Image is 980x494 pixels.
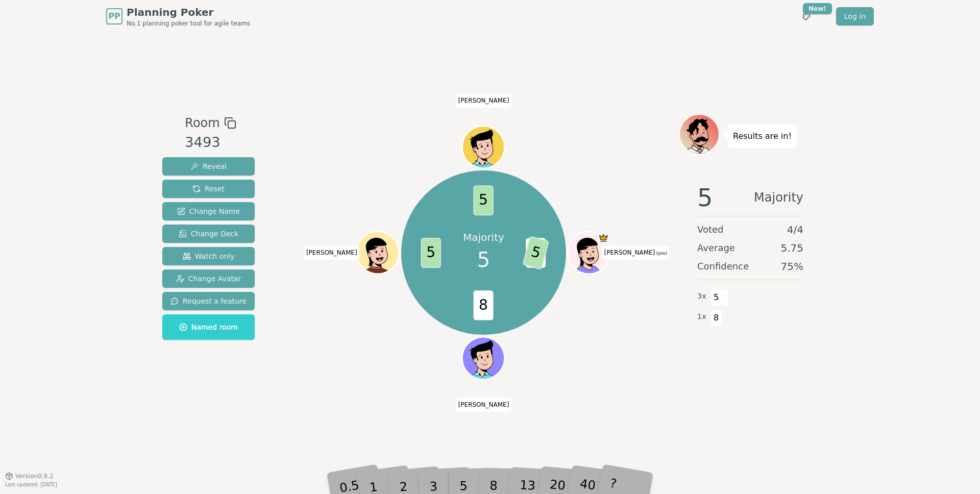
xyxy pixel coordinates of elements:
button: Reveal [162,157,255,176]
span: 5.75 [780,241,803,255]
a: Log in [836,7,874,26]
div: 3493 [185,132,236,153]
span: Last updated: [DATE] [5,482,57,487]
button: Change Avatar [162,269,255,288]
span: 5 [474,185,494,215]
span: (you) [655,251,667,256]
span: Version 0.9.2 [15,472,54,480]
span: PP [108,10,120,22]
a: PPPlanning PokerNo.1 planning poker tool for agile teams [106,5,250,28]
span: Watch only [183,251,235,261]
span: Average [697,241,735,255]
div: New! [803,3,832,14]
span: Confidence [697,259,749,274]
span: Voted [697,223,724,237]
button: Change Name [162,202,255,220]
span: 8 [474,290,494,320]
span: Reset [192,184,225,194]
span: No.1 planning poker tool for agile teams [127,19,250,28]
span: 5 [523,236,550,270]
span: 5 [421,238,441,268]
span: Click to change your name [602,245,670,260]
span: Room [185,114,219,132]
span: Edgar is the host [598,233,609,243]
button: Named room [162,314,255,340]
span: 4 / 4 [787,223,803,237]
button: Click to change your avatar [569,233,609,273]
span: Planning Poker [127,5,250,19]
span: Request a feature [170,296,247,306]
span: Reveal [190,161,227,171]
span: Click to change your name [456,398,512,412]
span: Change Deck [179,229,238,239]
button: Version0.9.2 [5,472,54,480]
span: Change Name [177,206,240,216]
p: Results are in! [733,129,792,143]
span: 5 [697,185,713,210]
span: 5 [710,289,722,306]
span: 3 x [697,291,706,302]
button: Change Deck [162,225,255,243]
span: 1 x [697,311,706,323]
span: Click to change your name [304,245,360,260]
p: Majority [463,230,504,244]
span: Click to change your name [456,93,512,108]
span: 5 [477,244,490,275]
span: Change Avatar [176,274,241,284]
button: Request a feature [162,292,255,310]
span: 8 [710,309,722,327]
button: Reset [162,180,255,198]
span: 75 % [781,259,803,274]
span: Majority [754,185,803,210]
span: Named room [179,322,238,332]
button: New! [797,7,816,26]
button: Watch only [162,247,255,265]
